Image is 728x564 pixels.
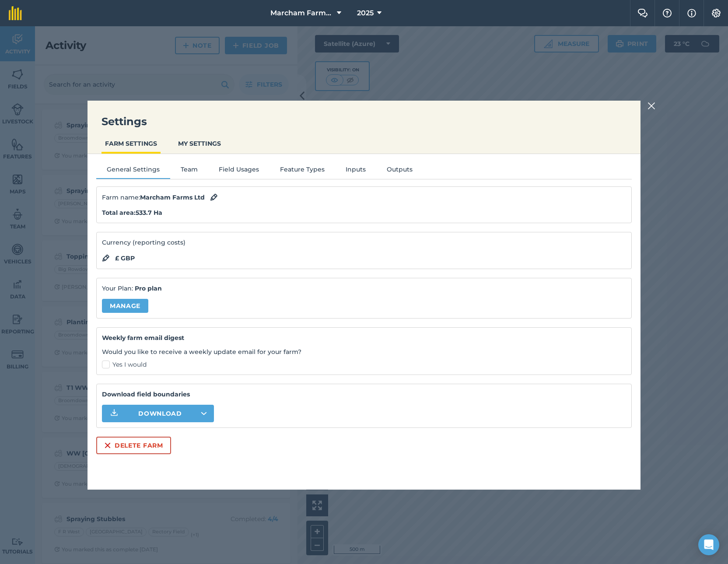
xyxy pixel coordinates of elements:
img: svg+xml;base64,PHN2ZyB4bWxucz0iaHR0cDovL3d3dy53My5vcmcvMjAwMC9zdmciIHdpZHRoPSIxNyIgaGVpZ2h0PSIxNy... [687,8,696,18]
img: svg+xml;base64,PHN2ZyB4bWxucz0iaHR0cDovL3d3dy53My5vcmcvMjAwMC9zdmciIHdpZHRoPSIxOCIgaGVpZ2h0PSIyNC... [210,192,218,203]
h4: Weekly farm email digest [102,333,626,343]
strong: Pro plan [135,284,162,292]
p: Your Plan: [102,284,626,293]
span: Marcham Farms Ltd [270,8,333,18]
button: Delete farm [96,437,171,454]
strong: £ GBP [115,253,135,263]
button: Field Usages [208,165,269,178]
img: Two speech bubbles overlapping with the left bubble in the forefront [637,9,648,18]
button: Inputs [335,165,376,178]
span: Farm name : [102,193,205,202]
button: Team [170,165,208,178]
img: fieldmargin Logo [9,6,22,20]
img: svg+xml;base64,PHN2ZyB4bWxucz0iaHR0cDovL3d3dy53My5vcmcvMjAwMC9zdmciIHdpZHRoPSIxNiIgaGVpZ2h0PSIyNC... [104,440,111,451]
button: FARM SETTINGS [101,135,161,152]
button: Download [102,405,214,422]
img: A cog icon [711,9,721,18]
span: 2025 [357,8,374,18]
p: Currency (reporting costs) [102,238,626,247]
h3: Settings [87,115,640,129]
strong: Marcham Farms Ltd [140,193,205,201]
button: Outputs [376,165,423,178]
img: svg+xml;base64,PHN2ZyB4bWxucz0iaHR0cDovL3d3dy53My5vcmcvMjAwMC9zdmciIHdpZHRoPSIyMiIgaGVpZ2h0PSIzMC... [647,101,655,111]
button: Feature Types [269,165,335,178]
img: A question mark icon [662,9,672,18]
strong: Total area : 533.7 Ha [102,209,162,217]
img: svg+xml;base64,PHN2ZyB4bWxucz0iaHR0cDovL3d3dy53My5vcmcvMjAwMC9zdmciIHdpZHRoPSIxOCIgaGVpZ2h0PSIyNC... [102,253,110,263]
a: Manage [102,299,148,313]
label: Yes I would [102,360,626,369]
button: General Settings [96,165,170,178]
button: MY SETTINGS [175,135,224,152]
p: Would you like to receive a weekly update email for your farm? [102,347,626,357]
span: Download [138,409,182,418]
strong: Download field boundaries [102,389,626,399]
div: Open Intercom Messenger [698,534,719,555]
